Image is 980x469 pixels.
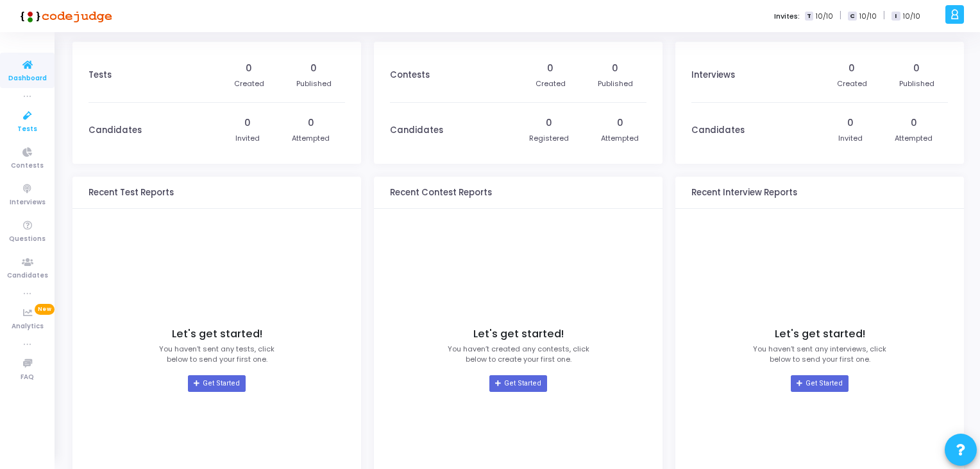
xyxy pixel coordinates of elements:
div: Created [234,78,264,89]
h3: Recent Interview Reports [691,188,797,198]
div: Attempted [895,133,933,144]
div: Published [296,78,332,89]
div: 0 [847,116,854,130]
div: 0 [546,116,552,130]
img: logo [16,3,112,29]
p: You haven’t created any contests, click below to create your first one. [448,344,589,365]
div: 0 [244,116,251,130]
div: Invited [235,133,260,144]
div: Invited [838,133,863,144]
div: Published [899,78,934,89]
p: You haven’t sent any interviews, click below to send your first one. [753,344,886,365]
h3: Candidates [390,125,443,136]
div: Created [536,78,566,89]
a: Get Started [489,375,546,392]
h3: Candidates [691,125,745,136]
div: Registered [529,133,569,144]
span: 10/10 [816,11,833,22]
div: Attempted [601,133,639,144]
div: Created [837,78,867,89]
span: | [840,9,841,22]
span: I [891,12,900,21]
div: 0 [308,116,314,130]
h3: Recent Contest Reports [390,188,492,198]
span: FAQ [21,372,34,383]
span: Candidates [7,270,48,281]
span: C [848,12,856,21]
label: Invites: [774,11,800,22]
span: 10/10 [859,11,877,22]
h4: Let's get started! [473,328,564,341]
div: 0 [547,62,553,75]
span: New [35,304,55,315]
a: Get Started [188,375,245,392]
span: T [805,12,813,21]
h3: Interviews [691,70,735,80]
h3: Candidates [89,125,142,136]
h4: Let's get started! [172,328,262,341]
div: 0 [310,62,317,75]
span: Interviews [10,197,46,208]
div: 0 [913,62,920,75]
p: You haven’t sent any tests, click below to send your first one. [159,344,275,365]
span: Questions [9,234,46,245]
h3: Contests [390,70,430,80]
span: 10/10 [903,11,920,22]
span: Tests [17,124,37,135]
div: Attempted [292,133,330,144]
span: | [883,9,885,22]
div: 0 [617,116,623,130]
div: Published [598,78,633,89]
span: Contests [11,161,44,172]
h4: Let's get started! [775,328,865,341]
span: Dashboard [8,73,47,84]
div: 0 [849,62,855,75]
div: 0 [612,62,618,75]
span: Analytics [12,321,44,332]
div: 0 [911,116,917,130]
a: Get Started [791,375,848,392]
h3: Tests [89,70,112,80]
h3: Recent Test Reports [89,188,174,198]
div: 0 [246,62,252,75]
